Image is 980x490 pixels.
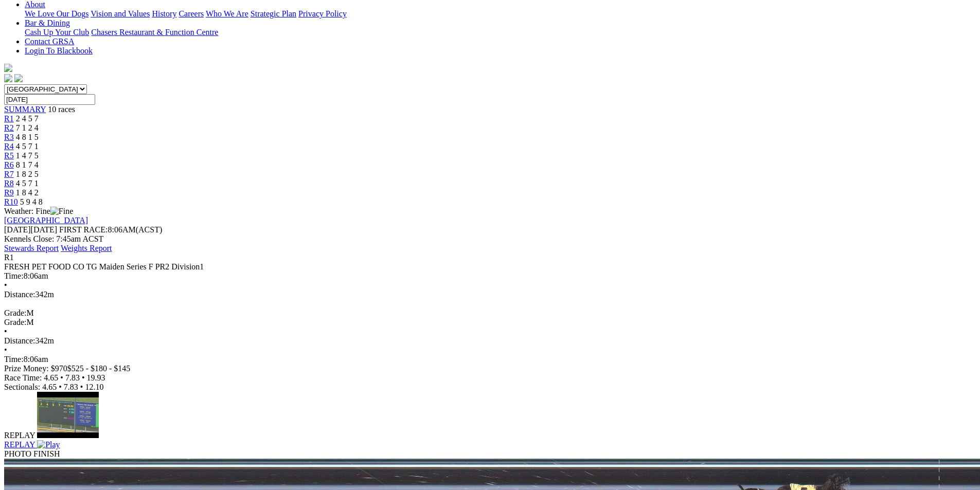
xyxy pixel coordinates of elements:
span: 1 4 7 5 [16,151,39,160]
span: 7.83 [64,383,78,391]
a: R2 [4,123,14,132]
a: R1 [4,114,14,123]
img: twitter.svg [14,74,23,82]
span: 7 1 2 4 [16,123,39,132]
span: $525 - $180 - $145 [67,364,131,373]
a: Stewards Report [4,244,59,252]
span: 12.10 [85,383,103,391]
span: 4 5 7 1 [16,142,39,151]
span: 2 4 5 7 [16,114,39,123]
span: 4.65 [42,383,57,391]
span: Distance: [4,290,35,299]
span: REPLAY [4,440,35,449]
span: R1 [4,253,14,262]
span: [DATE] [4,225,57,234]
span: • [4,281,7,289]
a: SUMMARY [4,105,46,114]
span: Weather: Fine [4,207,73,215]
a: Chasers Restaurant & Function Centre [91,28,218,37]
span: 8 1 7 4 [16,160,39,169]
span: 1 8 2 5 [16,170,39,178]
div: 342m [4,336,976,346]
span: • [4,327,7,336]
span: FIRST RACE: [59,225,108,234]
img: Fine [50,207,73,216]
img: logo-grsa-white.png [4,64,12,72]
div: Kennels Close: 7:45am ACST [4,234,976,244]
span: • [80,383,83,391]
div: 342m [4,290,976,299]
span: 7.83 [65,373,80,382]
span: 8:06AM(ACST) [59,225,162,234]
a: Strategic Plan [251,9,296,18]
a: REPLAY Play [4,431,976,449]
span: 4 8 1 5 [16,133,39,141]
span: [DATE] [4,225,31,234]
a: [GEOGRAPHIC_DATA] [4,216,88,225]
a: R6 [4,160,14,169]
span: • [82,373,85,382]
span: Sectionals: [4,383,40,391]
div: Prize Money: $970 [4,364,976,373]
a: Who We Are [206,9,248,18]
span: 19.93 [87,373,105,382]
a: R8 [4,179,14,188]
img: facebook.svg [4,74,12,82]
span: 10 races [48,105,75,114]
a: R3 [4,133,14,141]
span: 4 5 7 1 [16,179,39,188]
span: • [60,373,63,382]
span: Grade: [4,318,27,326]
a: R9 [4,188,14,197]
span: • [4,346,7,354]
img: default.jpg [37,392,99,438]
a: R5 [4,151,14,160]
a: Weights Report [61,244,112,252]
img: Play [37,440,60,449]
div: FRESH PET FOOD CO TG Maiden Series F PR2 Division1 [4,262,976,271]
span: 5 9 4 8 [20,197,43,206]
div: 8:06am [4,271,976,281]
a: We Love Our Dogs [25,9,88,18]
a: Bar & Dining [25,19,70,27]
a: Cash Up Your Club [25,28,89,37]
div: M [4,308,976,318]
a: Vision and Values [91,9,150,18]
span: Grade: [4,308,27,317]
a: Careers [179,9,204,18]
div: M [4,318,976,327]
span: Distance: [4,336,35,345]
div: 8:06am [4,355,976,364]
a: R4 [4,142,14,151]
span: 4.65 [44,373,58,382]
a: R10 [4,197,18,206]
a: Privacy Policy [298,9,347,18]
span: PHOTO FINISH [4,449,60,458]
a: History [152,9,176,18]
a: Login To Blackbook [25,46,93,55]
span: • [59,383,62,391]
a: Contact GRSA [25,37,74,46]
span: Time: [4,271,24,280]
div: About [25,9,976,19]
a: R7 [4,170,14,178]
span: Time: [4,355,24,364]
div: Bar & Dining [25,28,976,37]
span: REPLAY [4,431,35,440]
span: 1 8 4 2 [16,188,39,197]
input: Select date [4,94,95,105]
span: Race Time: [4,373,42,382]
